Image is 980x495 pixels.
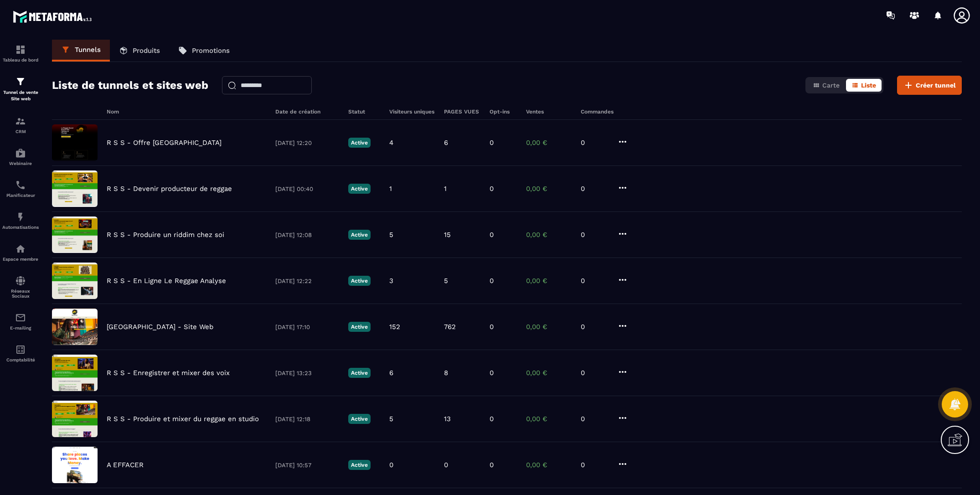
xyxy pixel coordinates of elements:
p: 0 [490,415,494,423]
p: Comptabilité [2,357,39,362]
a: Promotions [169,40,239,62]
h6: Visiteurs uniques [389,108,435,115]
a: Tunnels [52,40,110,62]
p: 5 [444,277,448,285]
p: 0 [490,323,494,331]
p: [DATE] 12:20 [275,139,339,146]
p: R S S - Devenir producteur de reggae [107,185,232,193]
p: 0 [444,461,448,469]
p: Planificateur [2,193,39,198]
p: 762 [444,323,456,331]
img: image [52,355,98,391]
p: [DATE] 13:23 [275,370,339,376]
p: Tableau de bord [2,57,39,62]
p: 1 [444,185,447,193]
p: 0 [581,369,608,377]
a: schedulerschedulerPlanificateur [2,173,39,205]
p: 0 [490,231,494,239]
p: R S S - Produire un riddim chez soi [107,231,224,239]
p: Active [348,276,371,286]
img: image [52,124,98,161]
p: 0 [490,185,494,193]
p: 0 [490,461,494,469]
p: Webinaire [2,161,39,166]
p: R S S - Enregistrer et mixer des voix [107,369,230,377]
button: Liste [846,79,882,92]
p: A EFFACER [107,461,144,469]
a: formationformationTableau de bord [2,37,39,69]
span: Carte [822,82,840,89]
p: 0 [581,277,608,285]
img: image [52,170,98,207]
p: Active [348,414,371,424]
a: automationsautomationsEspace membre [2,237,39,268]
p: Active [348,368,371,378]
p: 0,00 € [526,139,572,147]
a: accountantaccountantComptabilité [2,337,39,369]
p: 0 [389,461,393,469]
img: image [52,309,98,345]
button: Créer tunnel [897,76,962,95]
p: Produits [133,46,160,55]
p: 0 [581,185,608,193]
a: social-networksocial-networkRéseaux Sociaux [2,268,39,305]
p: [DATE] 17:10 [275,324,339,330]
p: 0,00 € [526,185,572,193]
p: 0,00 € [526,369,572,377]
img: automations [15,148,26,159]
p: 0,00 € [526,323,572,331]
p: 13 [444,415,451,423]
p: [DATE] 12:08 [275,232,339,238]
p: R S S - Produire et mixer du reggae en studio [107,415,259,423]
p: Espace membre [2,257,39,262]
a: automationsautomationsAutomatisations [2,205,39,237]
img: image [52,447,98,483]
p: [GEOGRAPHIC_DATA] - Site Web [107,323,213,331]
p: Automatisations [2,225,39,230]
p: [DATE] 10:57 [275,462,339,469]
p: Tunnel de vente Site web [2,89,39,102]
p: Active [348,460,371,470]
p: 3 [389,277,393,285]
img: logo [13,8,95,25]
p: E-mailing [2,325,39,330]
img: formation [15,76,26,87]
p: 4 [389,139,393,147]
button: Carte [807,79,845,92]
a: emailemailE-mailing [2,305,39,337]
p: 0,00 € [526,415,572,423]
p: 0,00 € [526,461,572,469]
p: 0 [581,461,608,469]
p: Réseaux Sociaux [2,289,39,299]
p: 0 [490,139,494,147]
h6: Date de création [275,108,339,115]
p: 6 [444,139,448,147]
p: Promotions [192,46,230,55]
p: 0 [581,415,608,423]
p: 1 [389,185,392,193]
img: formation [15,116,26,127]
p: 15 [444,231,451,239]
p: [DATE] 12:22 [275,278,339,284]
p: [DATE] 00:40 [275,186,339,192]
img: image [52,217,98,253]
img: image [52,263,98,299]
p: 0 [581,231,608,239]
p: 0 [490,369,494,377]
p: 0 [581,139,608,147]
p: 5 [389,231,393,239]
p: CRM [2,129,39,134]
span: Liste [861,82,876,89]
p: Tunnels [75,46,101,54]
img: scheduler [15,180,26,191]
a: Produits [110,40,169,62]
span: Créer tunnel [916,81,956,90]
p: [DATE] 12:18 [275,416,339,423]
a: formationformationTunnel de vente Site web [2,69,39,109]
img: automations [15,211,26,222]
img: image [52,401,98,437]
p: Active [348,138,371,148]
p: Active [348,230,371,240]
h6: PAGES VUES [444,108,480,115]
a: automationsautomationsWebinaire [2,141,39,173]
